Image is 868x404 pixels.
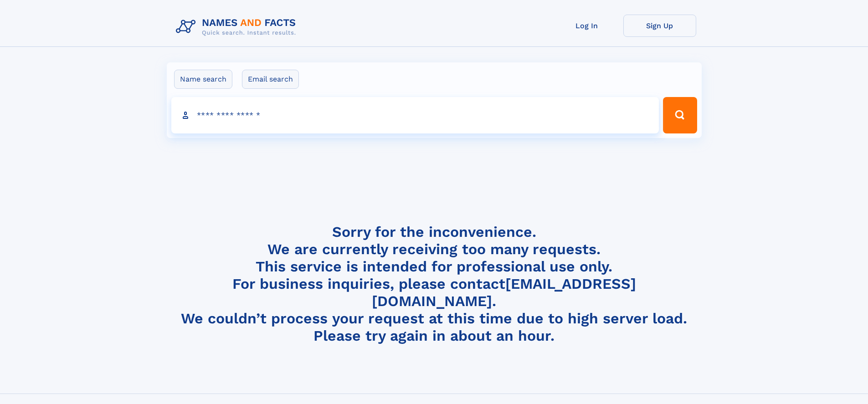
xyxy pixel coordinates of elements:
[550,15,623,37] a: Log In
[663,97,697,133] button: Search Button
[623,15,696,37] a: Sign Up
[174,70,232,89] label: Name search
[172,15,303,39] img: Logo Names and Facts
[372,275,636,310] a: [EMAIL_ADDRESS][DOMAIN_NAME]
[242,70,299,89] label: Email search
[172,223,696,345] h4: Sorry for the inconvenience. We are currently receiving too many requests. This service is intend...
[171,97,659,133] input: search input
